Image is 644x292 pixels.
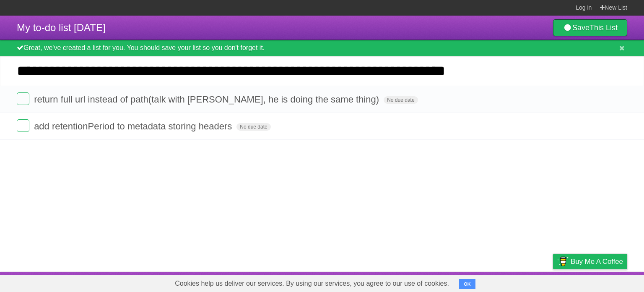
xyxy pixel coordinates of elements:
[17,92,29,105] label: Done
[557,254,569,268] img: Buy me a coffee
[589,24,618,32] b: This List
[236,123,270,131] span: No due date
[166,275,457,292] span: Cookies help us deliver our services. By using our services, you agree to our use of cookies.
[542,274,564,290] a: Privacy
[17,119,29,132] label: Done
[553,254,627,269] a: Buy me a coffee
[514,274,532,290] a: Terms
[34,121,234,132] span: add retentionPeriod to metadata storing headers
[459,279,475,289] button: OK
[571,254,623,269] span: Buy me a coffee
[17,22,106,33] span: My to-do list [DATE]
[34,94,381,105] span: return full url instead of path(talk with [PERSON_NAME], he is doing the same thing)
[384,96,418,104] span: No due date
[574,274,627,290] a: Suggest a feature
[441,274,459,290] a: About
[553,19,627,36] a: SaveThis List
[469,274,503,290] a: Developers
